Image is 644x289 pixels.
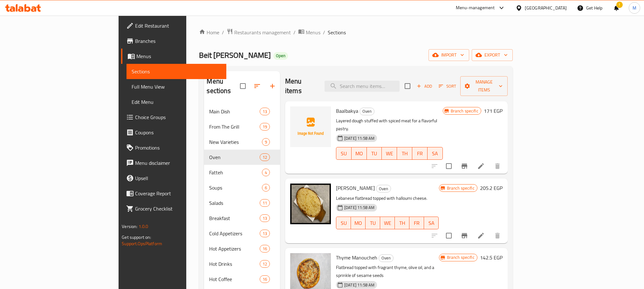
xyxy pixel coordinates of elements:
span: 13 [260,231,270,237]
a: Coverage Report [121,186,226,201]
img: Baalbakya [290,106,331,147]
span: [DATE] 11:58 AM [342,282,377,288]
span: 12 [260,154,270,160]
span: Full Menu View [132,83,221,91]
li: / [293,29,296,36]
button: delete [490,158,505,174]
button: Manage items [460,76,507,96]
button: SA [424,217,439,229]
span: Edit Restaurant [135,22,221,30]
a: Menus [121,49,226,64]
span: Sections [132,68,221,75]
div: items [260,260,270,268]
a: Menus [298,28,320,37]
span: Restaurants management [234,29,291,36]
span: M [633,4,636,11]
div: Oven [209,153,259,161]
div: Soups6 [204,180,280,195]
span: Select section [401,79,414,93]
a: Edit Menu [127,94,226,110]
button: TH [397,147,412,160]
span: Sort sections [250,78,265,94]
span: Salads [209,199,259,207]
span: Sort [439,83,456,90]
span: 16 [260,246,270,252]
div: items [262,169,270,176]
span: Grocery Checklist [135,205,221,212]
span: 16 [260,276,270,282]
span: Open [273,53,288,58]
button: FR [412,147,428,160]
span: TH [400,149,410,158]
a: Coupons [121,125,226,140]
a: Branches [121,33,226,49]
div: New Varieties9 [204,134,280,150]
span: Main Dish [209,108,259,115]
span: SA [430,149,440,158]
span: [DATE] 11:58 AM [342,135,377,141]
span: export [477,51,508,59]
p: Lebanese flatbread topped with halloumi cheese. [336,194,439,202]
span: MO [354,149,364,158]
button: SU [336,217,351,229]
button: WE [382,147,397,160]
button: import [428,49,469,61]
span: Coupons [135,129,221,136]
button: Branch-specific-item [457,228,472,243]
div: Fatteh4 [204,165,280,180]
div: Oven [379,254,394,262]
div: items [260,230,270,237]
a: Edit menu item [477,162,485,170]
div: items [262,184,270,192]
div: From The Grill19 [204,119,280,134]
span: Branch specific [448,108,481,114]
a: Full Menu View [127,79,226,94]
span: 11 [260,200,270,206]
a: Promotions [121,140,226,155]
li: / [323,29,325,36]
div: [GEOGRAPHIC_DATA] [525,4,567,11]
span: Baalbakya [336,106,358,116]
span: 1.0.0 [139,222,148,231]
h6: 142.5 EGP [480,253,503,262]
button: SU [336,147,352,160]
span: Add [416,83,433,90]
div: Main Dish13 [204,104,280,119]
button: export [472,49,513,61]
button: MO [351,217,366,229]
button: FR [409,217,424,229]
a: Edit menu item [477,232,485,239]
span: WE [384,149,394,158]
span: From The Grill [209,123,259,131]
button: WE [380,217,395,229]
button: Add section [265,78,280,94]
a: Sections [127,64,226,79]
div: Hot Coffee [209,275,259,283]
span: Sections [328,29,346,36]
span: SU [339,149,349,158]
div: items [260,245,270,252]
h2: Menu items [285,77,317,96]
span: SU [339,218,348,228]
span: Select to update [442,159,456,173]
span: Get support on: [122,233,151,241]
span: Version: [122,222,137,231]
span: 13 [260,109,270,115]
div: Menu-management [456,4,495,12]
h6: 171 EGP [484,106,503,115]
nav: breadcrumb [199,28,512,37]
div: Open [273,52,288,60]
span: Oven [376,185,391,192]
span: 13 [260,215,270,221]
span: FR [412,218,421,228]
span: 6 [262,185,270,191]
div: Soups [209,184,262,192]
span: SA [427,218,436,228]
a: Menu disclaimer [121,155,226,171]
span: Hot Appetizers [209,245,259,252]
button: SA [428,147,443,160]
span: Coverage Report [135,190,221,197]
span: Upsell [135,174,221,182]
